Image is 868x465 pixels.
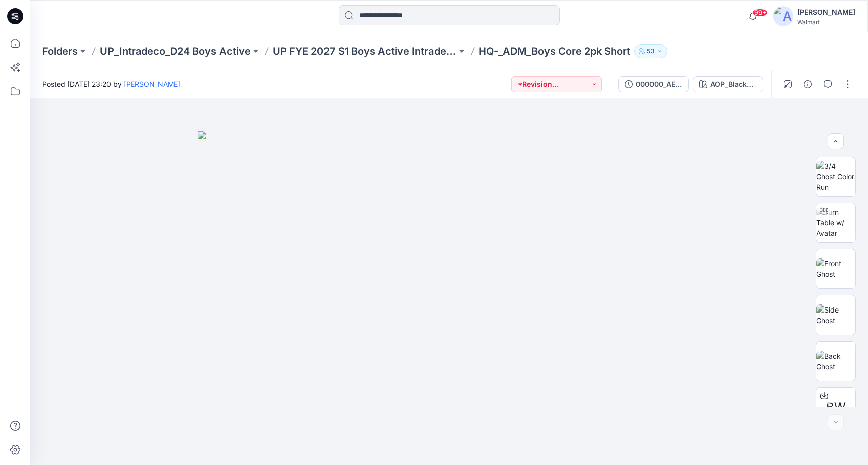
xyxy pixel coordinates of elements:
span: 99+ [752,9,768,17]
span: BW [826,398,846,416]
div: Walmart [797,18,855,26]
a: [PERSON_NAME] [124,80,180,88]
span: Posted [DATE] 23:20 by [42,79,180,89]
img: Side Ghost [816,304,855,326]
button: 000000_AEX_AWB Core Short [618,76,689,92]
a: UP_Intradeco_D24 Boys Active [100,44,251,58]
div: AOP_Blackened Evergreen [710,79,756,90]
img: 3/4 Ghost Color Run [816,161,855,192]
a: UP FYE 2027 S1 Boys Active Intradeco [273,44,457,58]
div: [PERSON_NAME] [797,6,855,18]
button: Details [800,76,816,92]
a: Folders [42,44,78,58]
div: 000000_AEX_AWB Core Short [636,79,682,90]
img: Back Ghost [816,351,855,372]
img: Turn Table w/ Avatar [816,207,855,238]
p: 53 [647,46,655,57]
button: AOP_Blackened Evergreen [693,76,763,92]
button: 53 [634,44,667,58]
img: Front Ghost [816,258,855,279]
img: avatar [773,6,793,26]
p: HQ-_ADM_Boys Core 2pk Short [479,44,630,58]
